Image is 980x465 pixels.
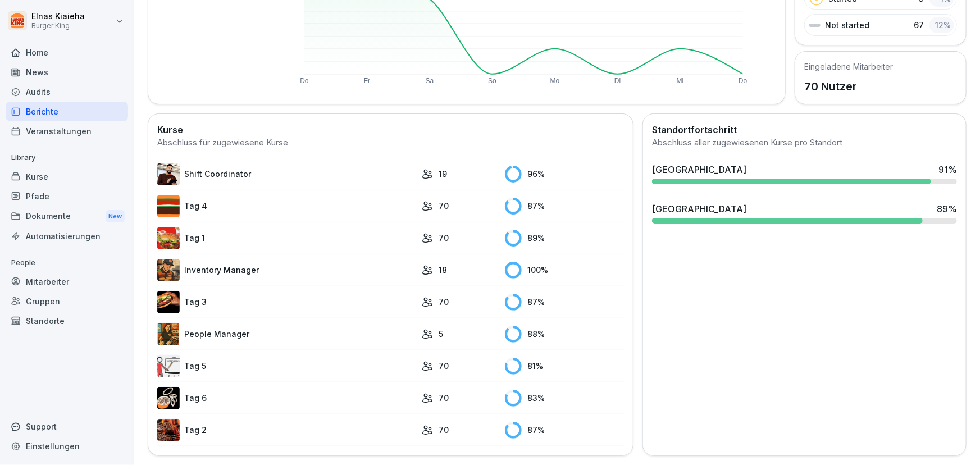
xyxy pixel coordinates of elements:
text: Do [300,77,309,85]
p: People [6,254,128,272]
a: News [6,62,128,82]
div: Dokumente [6,206,128,227]
img: a35kjdk9hf9utqmhbz0ibbvi.png [157,195,180,217]
div: 87 % [505,294,624,311]
text: Mi [677,77,684,85]
a: Home [6,43,128,62]
a: [GEOGRAPHIC_DATA]89% [648,198,961,228]
div: 87 % [505,198,624,215]
img: hzkj8u8nkg09zk50ub0d0otk.png [157,419,180,441]
img: cq6tslmxu1pybroki4wxmcwi.png [157,291,180,313]
p: Library [6,149,128,167]
p: 67 [914,19,924,31]
text: Di [614,77,621,85]
text: Sa [426,77,434,85]
p: 70 Nutzer [804,78,893,95]
div: 87 % [505,422,624,439]
img: q4kvd0p412g56irxfxn6tm8s.png [157,163,180,185]
a: Kurse [6,167,128,186]
div: 88 % [505,326,624,343]
img: rvamvowt7cu6mbuhfsogl0h5.png [157,387,180,409]
text: Fr [364,77,370,85]
a: Tag 6 [157,387,416,409]
a: Gruppen [6,291,128,311]
a: [GEOGRAPHIC_DATA]91% [648,158,961,189]
div: [GEOGRAPHIC_DATA] [652,202,746,216]
text: Mo [550,77,560,85]
div: Support [6,417,128,436]
div: 83 % [505,390,624,407]
div: Abschluss für zugewiesene Kurse [157,136,624,149]
a: Mitarbeiter [6,272,128,291]
a: People Manager [157,323,416,345]
a: Tag 5 [157,355,416,377]
a: Veranstaltungen [6,121,128,141]
a: Einstellungen [6,436,128,456]
div: 81 % [505,358,624,375]
a: Shift Coordinator [157,163,416,185]
p: Not started [825,19,869,31]
p: 70 [439,360,449,372]
div: 96 % [505,166,624,183]
a: Berichte [6,102,128,121]
p: 19 [439,168,447,180]
a: DokumenteNew [6,206,128,227]
div: 12 % [929,17,954,33]
a: Audits [6,82,128,102]
p: 70 [439,296,449,308]
p: 70 [439,392,449,404]
a: Automatisierungen [6,226,128,246]
h2: Kurse [157,123,624,136]
p: 70 [439,232,449,244]
img: kxzo5hlrfunza98hyv09v55a.png [157,227,180,249]
div: 91 % [938,163,957,176]
a: Inventory Manager [157,259,416,281]
a: Tag 1 [157,227,416,249]
img: vy1vuzxsdwx3e5y1d1ft51l0.png [157,355,180,377]
a: Tag 3 [157,291,416,313]
img: xc3x9m9uz5qfs93t7kmvoxs4.png [157,323,180,345]
a: Tag 4 [157,195,416,217]
h2: Standortfortschritt [652,123,957,136]
div: 89 % [937,202,957,216]
text: So [488,77,496,85]
div: 100 % [505,262,624,279]
text: Do [739,77,748,85]
div: [GEOGRAPHIC_DATA] [652,163,746,176]
a: Pfade [6,186,128,206]
p: Burger King [31,22,85,30]
img: o1h5p6rcnzw0lu1jns37xjxx.png [157,259,180,281]
div: 89 % [505,230,624,247]
p: 5 [439,328,443,340]
div: New [106,210,125,223]
h5: Eingeladene Mitarbeiter [804,61,893,72]
p: 70 [439,200,449,212]
p: 70 [439,424,449,436]
a: Standorte [6,311,128,331]
p: Elnas Kiaieha [31,12,85,21]
p: 18 [439,264,447,276]
div: Abschluss aller zugewiesenen Kurse pro Standort [652,136,957,149]
a: Tag 2 [157,419,416,441]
